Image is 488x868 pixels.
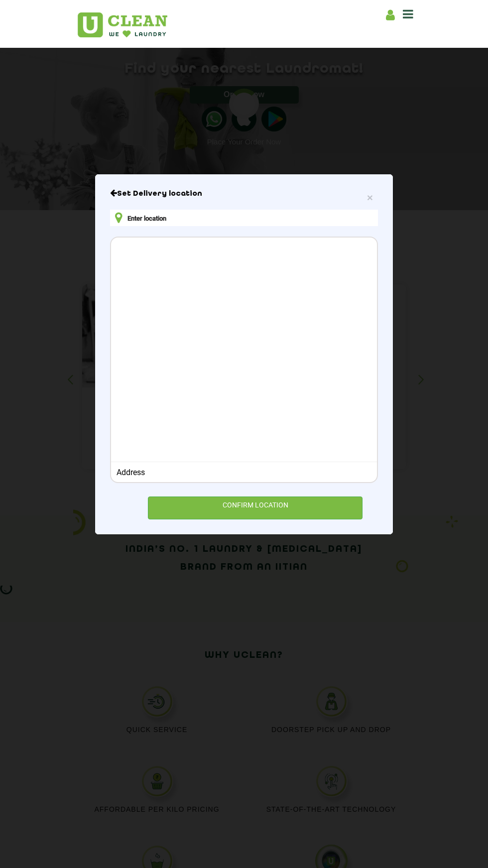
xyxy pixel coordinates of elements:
[117,468,372,477] div: Address
[110,189,378,199] h6: Close
[367,192,373,203] span: ×
[110,210,378,226] input: Enter location
[78,12,167,37] img: UClean Laundry and Dry Cleaning
[367,192,373,203] button: Close
[148,496,363,519] div: CONFIRM LOCATION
